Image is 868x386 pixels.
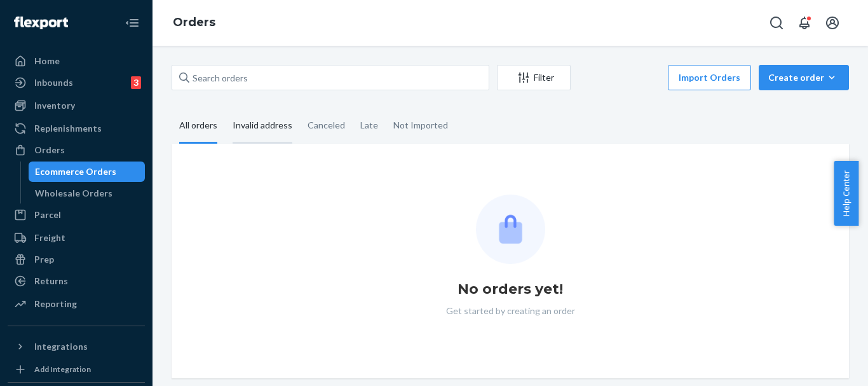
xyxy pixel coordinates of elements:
[360,109,378,142] div: Late
[8,118,145,139] a: Replenishments
[35,187,112,200] div: Wholesale Orders
[8,271,145,291] a: Returns
[14,17,68,29] img: Flexport logo
[34,231,65,244] div: Freight
[8,140,145,160] a: Orders
[34,76,73,89] div: Inbounds
[8,294,145,314] a: Reporting
[34,298,77,310] div: Reporting
[820,10,845,36] button: Open account menu
[34,364,91,375] div: Add Integration
[8,336,145,357] button: Integrations
[8,362,145,377] a: Add Integration
[34,99,75,112] div: Inventory
[34,253,54,266] div: Prep
[308,109,345,142] div: Canceled
[393,109,448,142] div: Not Imported
[29,183,146,203] a: Wholesale Orders
[446,305,575,317] p: Get started by creating an order
[35,165,116,178] div: Ecommerce Orders
[34,122,102,135] div: Replenishments
[8,249,145,270] a: Prep
[131,76,141,89] div: 3
[173,15,215,29] a: Orders
[233,109,292,144] div: Invalid address
[172,65,489,90] input: Search orders
[834,161,858,226] button: Help Center
[8,205,145,225] a: Parcel
[458,279,563,300] h1: No orders yet!
[34,55,60,67] div: Home
[29,162,146,182] a: Ecommerce Orders
[8,72,145,93] a: Inbounds3
[34,275,68,287] div: Returns
[764,10,789,36] button: Open Search Box
[759,65,849,90] button: Create order
[8,95,145,116] a: Inventory
[179,109,217,144] div: All orders
[476,195,545,264] img: Empty list
[498,71,570,84] div: Filter
[163,4,226,41] ol: breadcrumbs
[119,10,145,36] button: Close Navigation
[34,144,65,156] div: Orders
[668,65,751,90] button: Import Orders
[497,65,571,90] button: Filter
[8,51,145,71] a: Home
[768,71,839,84] div: Create order
[792,10,817,36] button: Open notifications
[34,340,88,353] div: Integrations
[34,209,61,221] div: Parcel
[8,228,145,248] a: Freight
